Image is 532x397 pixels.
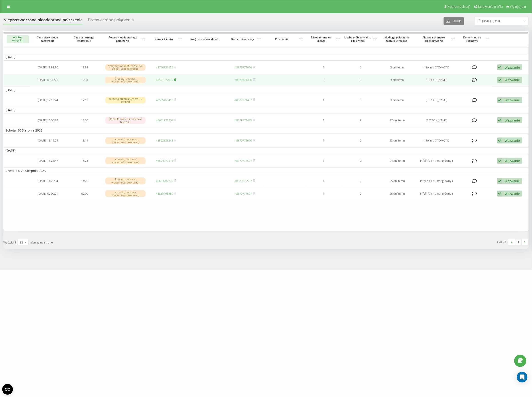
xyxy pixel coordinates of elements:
span: Komentarz do rozmowy [460,36,486,43]
div: Zresetuj przed upływem 10 sekund [105,97,146,104]
a: 48502535348 [156,138,173,142]
a: 48579771432 [235,98,252,102]
td: 17:19 [66,94,103,106]
div: 25 [20,240,23,245]
td: 24 dni temu [379,155,416,167]
span: Jak długo połączenie zostało utracone [383,36,412,43]
button: Open CMP widget [2,384,13,395]
div: Zresetuj podczas wiadomości powitalnej [105,190,146,197]
div: Wezwanie [505,78,520,82]
span: Nazwa schematu przekazywania [418,36,451,43]
td: 1 [305,62,342,73]
td: [DATE] [3,107,529,114]
td: Infolinia ( numer główny ) [416,155,458,167]
td: [PERSON_NAME] [416,94,458,106]
a: 48501377915 [156,78,173,82]
div: Wszyscy menedżerowie byli zajęci lub niedostępni [105,64,146,71]
td: [DATE] 09:33:21 [30,74,66,86]
td: 0 [342,74,379,86]
td: [DATE] 13:56:28 [30,114,66,126]
span: Imię i nazwisko klienta [189,37,222,41]
button: Eksport [444,17,464,25]
div: Wezwanie [505,192,520,196]
td: 1 [305,188,342,199]
td: 1 [305,135,342,146]
td: 0 [342,175,379,187]
td: [PERSON_NAME] [416,74,458,86]
td: Infolinia OTOMOTO [416,135,458,146]
td: 09:00 [66,188,103,199]
td: 17 dni temu [379,114,416,126]
span: Liczba prób kontaktu z klientem [344,36,373,43]
a: 1 [515,239,522,245]
span: Nieodebrane od klienta [308,36,336,43]
td: 2 [342,114,379,126]
td: 13:56 [66,114,103,126]
td: [DATE] [3,87,529,93]
div: Wezwanie [505,118,520,122]
a: 48535450410 [156,98,173,102]
td: Infolinia ( numer główny ) [416,175,458,187]
td: 1 [305,175,342,187]
span: Program poleceń [447,5,470,8]
td: [PERSON_NAME] [416,114,458,126]
a: 48579771485 [235,118,252,122]
a: 48726521922 [156,65,173,69]
td: 12:31 [66,74,103,86]
a: 48579777507 [235,192,252,196]
span: Ustawienia profilu [478,5,503,8]
span: Powód nieodebranego połączenia [105,36,142,43]
td: 3 dni temu [379,74,416,86]
td: [DATE] 13:58:30 [30,62,66,73]
a: 48579772626 [235,65,252,69]
td: 3 dni temu [379,94,416,106]
div: Wezwanie [505,179,520,183]
td: Sobota, 30 Sierpnia 2025 [3,127,529,134]
td: [DATE] [3,54,529,60]
div: Zresetuj podczas wiadomości powitalnej [105,77,146,83]
span: Numer biznesowy [229,37,257,41]
div: Wezwanie [505,65,520,70]
td: 0 [342,188,379,199]
a: 48579772626 [235,138,252,142]
td: 2 dni temu [379,62,416,73]
button: Wybierz wszystko [7,35,29,43]
span: Wyloguj się [510,5,526,8]
span: Pracownik [266,37,299,41]
a: 48579771430 [235,78,252,82]
a: 48504575418 [156,159,173,163]
span: Czas pierwszego zadzwonić [33,36,63,43]
a: 48579777507 [235,179,252,183]
td: 14:29 [66,175,103,187]
div: Zresetuj podczas wiadomości powitalnej [105,178,146,184]
td: 25 dni temu [379,175,416,187]
span: Czas ostatniego zadzwonić [70,36,99,43]
td: 23 dni temu [379,135,416,146]
td: 13:58 [66,62,103,73]
div: Wezwanie [505,138,520,143]
td: 5 [305,74,342,86]
span: wierszy na stronę [30,240,53,244]
div: 1 - 8 z 8 [497,240,506,244]
a: 48601921267 [156,118,173,122]
td: 0 [342,155,379,167]
span: Wyświetlij [3,240,16,244]
td: [DATE] 14:29:04 [30,175,66,187]
td: 0 [342,94,379,106]
div: Menedżerowie nie odebrali telefonu [105,117,146,124]
a: 48880768689 [156,192,173,196]
div: Wezwanie [505,98,520,102]
a: 48693282700 [156,179,173,183]
span: Numer klienta [150,37,178,41]
td: 1 [305,94,342,106]
div: Wezwanie [505,159,520,163]
td: [DATE] 13:11:04 [30,135,66,146]
td: 0 [342,135,379,146]
td: 1 [305,114,342,126]
td: [DATE] 09:00:01 [30,188,66,199]
td: [DATE] [3,147,529,154]
td: 25 dni temu [379,188,416,199]
div: Zresetuj podczas wiadomości powitalnej [105,137,146,144]
a: 48579777507 [235,159,252,163]
td: 1 [305,155,342,167]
